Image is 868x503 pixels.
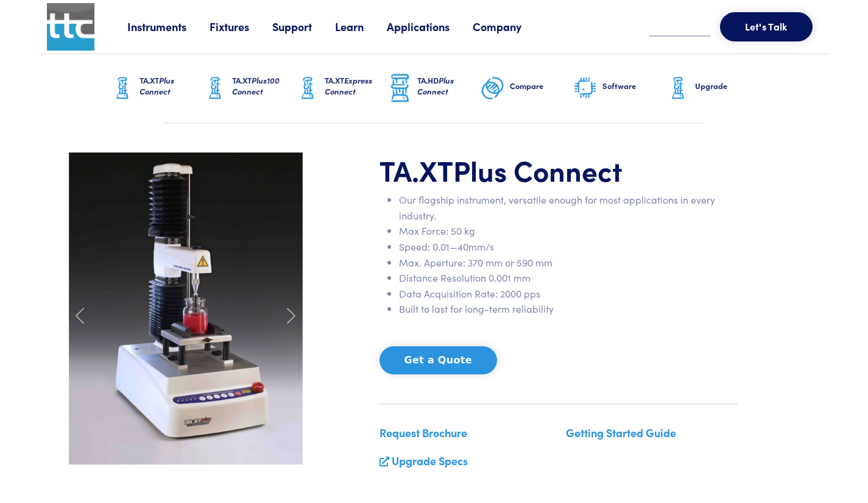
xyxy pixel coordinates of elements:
[388,54,481,123] a: TA.HDPlus Connect
[473,19,545,34] a: Company
[387,19,473,34] a: Applications
[695,80,758,91] h6: Upgrade
[325,74,372,97] span: Express Connect
[388,73,412,104] img: ta-hd-graphic.png
[110,73,135,104] img: ta-xt-graphic.png
[573,76,598,101] img: software-graphic.png
[139,75,203,97] h6: TA.XT
[481,73,505,104] img: compare-graphic.png
[232,75,295,97] h6: TA.XT
[481,54,573,123] a: Compare
[399,192,738,223] li: Our flagship instrument, versatile enough for most applications in every industry.
[325,75,388,97] h6: TA.XT
[399,286,738,302] li: Data Acquisition Rate: 2000 pps
[399,301,738,317] li: Built to last for long-term reliability
[295,73,320,104] img: ta-xt-graphic.png
[203,54,295,123] a: TA.XTPlus100 Connect
[69,152,303,465] img: carousel-ta-xt-plus-bloom.jpg
[392,453,468,468] a: Upgrade Specs
[139,74,174,97] span: Plus Connect
[417,74,454,97] span: Plus Connect
[666,73,690,104] img: ta-xt-graphic.png
[335,19,387,34] a: Learn
[399,239,738,255] li: Speed: 0.01—40mm/s
[666,54,758,123] a: Upgrade
[602,80,666,91] h6: Software
[510,80,573,91] h6: Compare
[47,3,94,51] img: ttc_logo_1x1_v1.0.png
[379,346,497,374] button: Get a Quote
[210,19,272,34] a: Fixtures
[399,255,738,271] li: Max. Aperture: 370 mm or 590 mm
[232,74,280,97] span: Plus100 Connect
[110,54,203,123] a: TA.XTPlus Connect
[379,152,738,188] h1: TA.XT
[127,19,210,34] a: Instruments
[566,425,676,440] a: Getting Started Guide
[272,19,335,34] a: Support
[379,425,467,440] a: Request Brochure
[573,54,666,123] a: Software
[203,73,227,104] img: ta-xt-graphic.png
[453,150,623,189] span: Plus Connect
[720,12,813,41] button: Let's Talk
[295,54,388,123] a: TA.XTExpress Connect
[399,223,738,239] li: Max Force: 50 kg
[399,270,738,286] li: Distance Resolution 0.001 mm
[417,75,481,97] h6: TA.HD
